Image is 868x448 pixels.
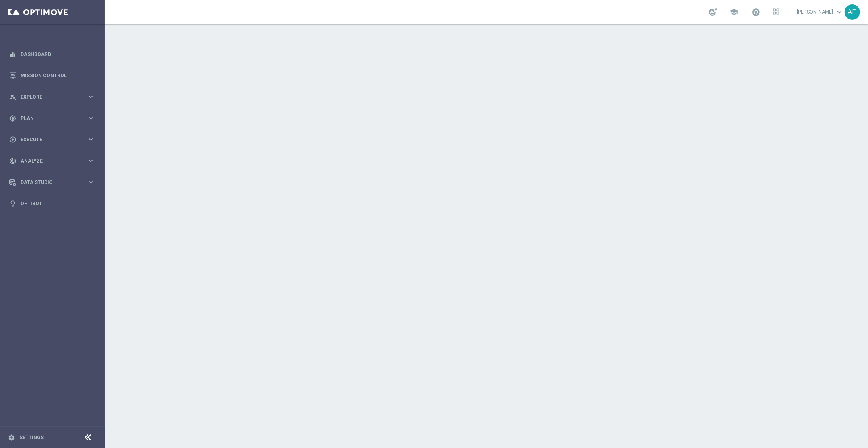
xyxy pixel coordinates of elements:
[9,136,95,143] button: play_circle_outline Execute keyboard_arrow_right
[9,179,87,186] div: Data Studio
[21,65,95,86] a: Mission Control
[87,114,95,122] i: keyboard_arrow_right
[9,51,16,58] i: equalizer
[9,65,95,86] div: Mission Control
[21,116,87,121] span: Plan
[9,157,87,165] div: Analyze
[87,178,95,186] i: keyboard_arrow_right
[21,180,87,185] span: Data Studio
[8,434,15,441] i: settings
[9,94,95,100] button: person_search Explore keyboard_arrow_right
[9,115,95,122] button: gps_fixed Plan keyboard_arrow_right
[9,93,16,101] i: person_search
[9,200,95,207] button: lightbulb Optibot
[9,157,16,165] i: track_changes
[9,93,87,101] div: Explore
[87,136,95,143] i: keyboard_arrow_right
[9,179,95,186] button: Data Studio keyboard_arrow_right
[9,136,87,143] div: Execute
[21,95,87,99] span: Explore
[9,72,95,79] button: Mission Control
[87,157,95,165] i: keyboard_arrow_right
[9,51,95,58] button: equalizer Dashboard
[21,159,87,163] span: Analyze
[9,200,16,207] i: lightbulb
[9,115,87,122] div: Plan
[19,435,44,440] a: Settings
[21,193,95,214] a: Optibot
[9,115,16,122] i: gps_fixed
[9,43,95,65] div: Dashboard
[21,137,87,142] span: Execute
[730,8,738,17] span: school
[87,93,95,101] i: keyboard_arrow_right
[9,158,95,164] button: track_changes Analyze keyboard_arrow_right
[9,193,95,214] div: Optibot
[796,6,845,18] a: [PERSON_NAME]keyboard_arrow_down
[9,136,16,143] i: play_circle_outline
[835,8,844,17] span: keyboard_arrow_down
[21,43,95,65] a: Dashboard
[845,4,860,20] div: AP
